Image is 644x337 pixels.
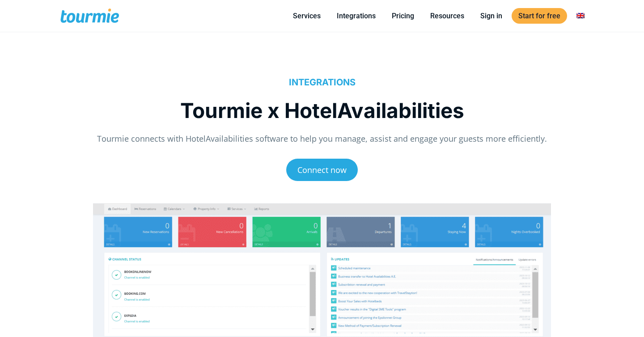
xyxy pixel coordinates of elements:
[286,159,358,181] a: Connect now
[570,10,591,21] a: Switch to
[74,97,570,124] h1: Tourmie x HotelAvailabilities
[330,10,382,21] a: Integrations
[512,8,567,24] a: Start for free
[474,10,509,21] a: Sign in
[424,10,471,21] a: Resources
[74,133,570,145] p: Tourmie connects with HotelAvailabilities software to help you manage, assist and engage your gue...
[385,10,421,21] a: Pricing
[286,10,327,21] a: Services
[289,77,356,88] a: INTEGRATIONS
